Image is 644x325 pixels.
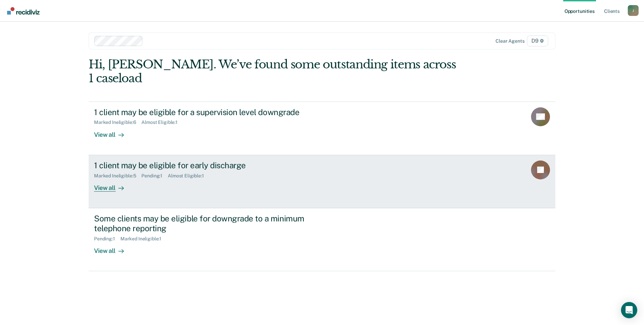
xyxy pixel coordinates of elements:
div: Marked Ineligible : 5 [94,173,141,179]
a: 1 client may be eligible for a supervision level downgradeMarked Ineligible:6Almost Eligible:1Vie... [89,102,555,155]
div: J [628,5,639,16]
div: Almost Eligible : 1 [141,120,183,125]
img: Recidiviz [7,7,40,15]
div: Pending : 1 [94,236,120,242]
a: Some clients may be eligible for downgrade to a minimum telephone reportingPending:1Marked Inelig... [89,208,555,271]
a: 1 client may be eligible for early dischargeMarked Ineligible:5Pending:1Almost Eligible:1View all [89,155,555,208]
div: Marked Ineligible : 6 [94,120,141,125]
div: View all [94,241,132,255]
div: Clear agents [496,38,524,44]
div: View all [94,125,132,138]
span: D9 [527,36,548,46]
div: View all [94,178,132,192]
div: Open Intercom Messenger [621,302,637,318]
div: Marked Ineligible : 1 [120,236,167,242]
button: Profile dropdown button [628,5,639,16]
div: 1 client may be eligible for a supervision level downgrade [94,107,331,117]
div: 1 client may be eligible for early discharge [94,160,331,170]
div: Pending : 1 [141,173,168,179]
div: Hi, [PERSON_NAME]. We’ve found some outstanding items across 1 caseload [89,58,462,85]
div: Almost Eligible : 1 [168,173,209,179]
div: Some clients may be eligible for downgrade to a minimum telephone reporting [94,214,331,233]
